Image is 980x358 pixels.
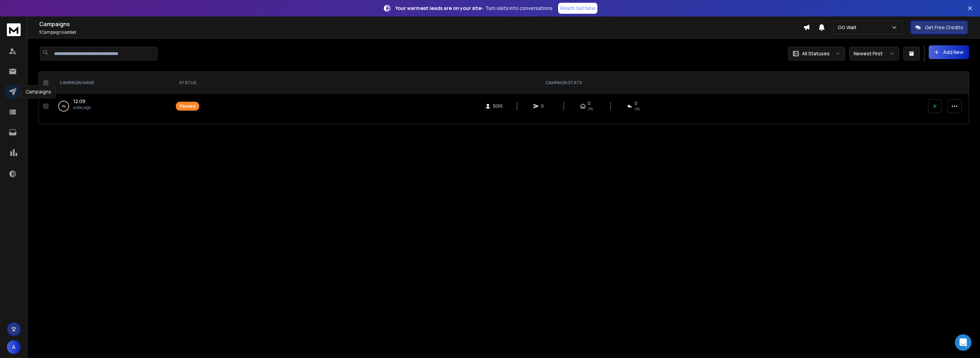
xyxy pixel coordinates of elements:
p: – Turn visits into conversations [395,5,553,12]
th: STATUS [172,72,203,94]
th: CAMPAIGN NAME [51,72,172,94]
button: Newest First [849,47,899,60]
button: Get Free Credits [910,21,968,34]
p: Get Free Credits [925,24,963,31]
span: 0% [588,106,593,112]
a: Reach Out Now [558,3,597,14]
button: A [7,340,21,354]
span: 1 [39,29,41,35]
p: Campaigns added [39,30,803,35]
img: logo [7,23,21,36]
span: 0 [541,103,548,109]
button: Add New [929,45,969,59]
th: CAMPAIGN STATS [203,72,924,94]
span: 0 [635,101,637,106]
span: 0 [588,101,590,106]
p: a day ago [73,105,91,110]
a: 12.09 [73,98,85,105]
span: 3055 [493,103,503,109]
div: Paused [180,103,195,109]
p: 0 % [62,103,66,110]
span: 0% [635,106,640,112]
p: All Statuses [802,50,830,57]
div: Campaigns [21,85,56,98]
h1: Campaigns [39,20,803,28]
p: Reach Out Now [560,5,595,12]
p: GG Wait [838,24,859,31]
strong: Your warmest leads are on your site [395,5,481,11]
td: 0%12.09a day ago [51,94,172,119]
div: Open Intercom Messenger [955,334,971,351]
